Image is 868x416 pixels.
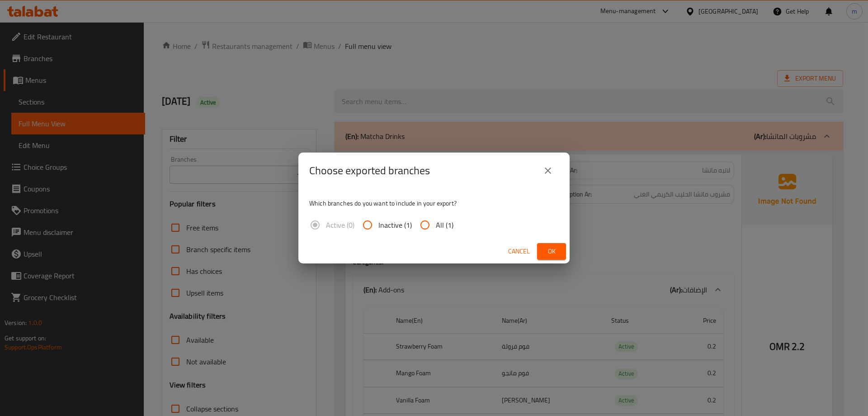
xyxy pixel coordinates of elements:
button: Ok [537,243,566,260]
button: close [537,160,559,182]
span: Active (0) [326,220,354,230]
button: Cancel [505,243,533,260]
span: Inactive (1) [378,220,412,230]
p: Which branches do you want to include in your export? [309,199,559,208]
span: Ok [544,246,559,257]
span: Cancel [508,246,530,257]
h2: Choose exported branches [309,163,430,178]
span: All (1) [436,220,453,230]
